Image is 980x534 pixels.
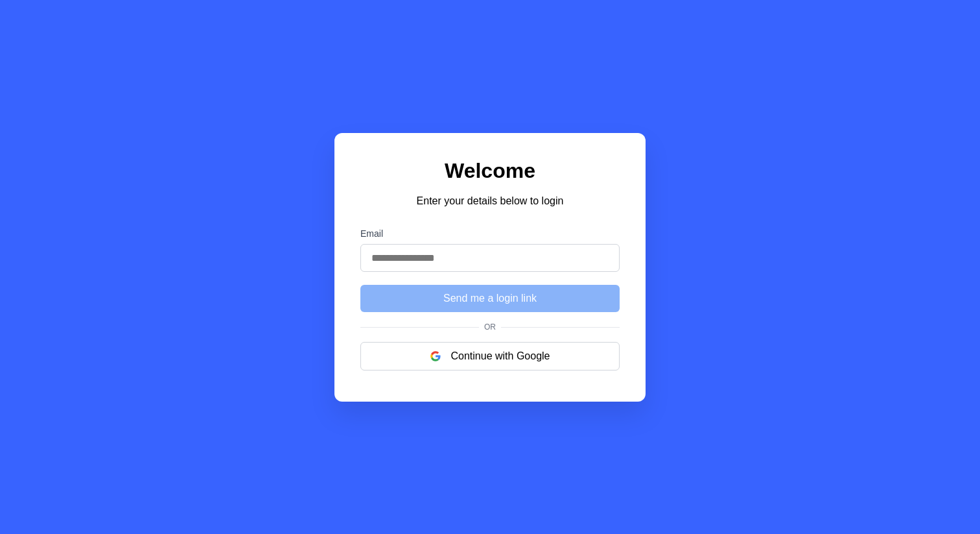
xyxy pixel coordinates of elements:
[360,342,620,370] button: Continue with Google
[360,193,620,209] p: Enter your details below to login
[360,159,620,183] h1: Welcome
[430,351,441,361] img: google logo
[360,228,620,239] label: Email
[360,285,620,312] button: Send me a login link
[479,322,501,332] span: Or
